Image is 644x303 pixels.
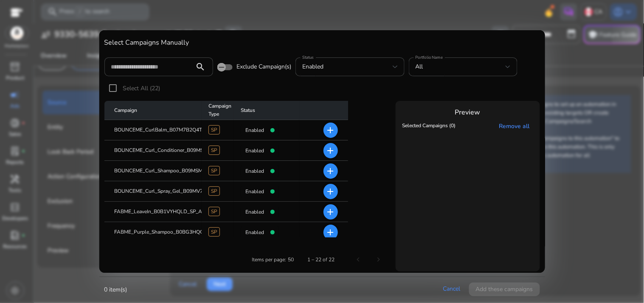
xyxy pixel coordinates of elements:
[104,161,202,181] mat-cell: BOUNCEME_Curl_Shampoo_B09MSMMMZN_SP_Auto
[302,63,323,71] span: enabled
[234,101,299,120] mat-header-cell: Status
[288,256,294,263] div: 50
[104,202,202,222] mat-cell: FABME_LeaveIn_B0B1VYHQLD_SP_Auto
[208,207,220,216] span: SP
[190,62,211,72] mat-icon: search
[208,125,220,134] span: SP
[326,207,336,217] mat-icon: add
[202,101,234,120] mat-header-cell: Campaign Type
[326,227,336,237] mat-icon: add
[208,186,220,196] span: SP
[307,256,335,263] div: 1 – 22 of 22
[245,189,264,194] h4: enabled
[326,186,336,197] mat-icon: add
[302,55,314,61] mat-label: Status
[252,256,286,263] div: Items per page:
[208,166,220,175] span: SP
[416,63,423,71] span: All
[400,120,458,133] th: Selected Campaigns (0)
[123,84,160,92] span: Select All (22)
[236,63,291,71] span: Exclude Campaign(s)
[245,209,264,215] h4: enabled
[208,146,220,155] span: SP
[245,168,264,174] h4: enabled
[326,166,336,176] mat-icon: add
[443,285,461,293] a: Cancel
[208,227,220,237] span: SP
[245,148,264,154] h4: enabled
[326,146,336,156] mat-icon: add
[104,285,127,294] p: 0 item(s)
[104,181,202,202] mat-cell: BOUNCEME_Curl_Spray_Gel_B09MV7MB8L_SP_Auto
[104,120,202,140] mat-cell: BOUNCEME_CurlBalm_B07M7B2Q4T_SP_Auto
[245,229,264,235] h4: enabled
[245,127,264,133] h4: enabled
[104,222,202,243] mat-cell: FABME_Purple_Shampoo_B0BG3HQGNS_SP_Auto
[104,140,202,161] mat-cell: BOUNCEME_Curl_Conditioner_B09MSN1W84_SP_Auto
[104,101,202,120] mat-header-cell: Campaign
[499,122,533,130] a: Remove all
[416,55,443,61] mat-label: Portfolio Name
[104,39,540,47] h4: Select Campaigns Manually
[326,125,336,135] mat-icon: add
[400,109,535,117] h4: Preview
